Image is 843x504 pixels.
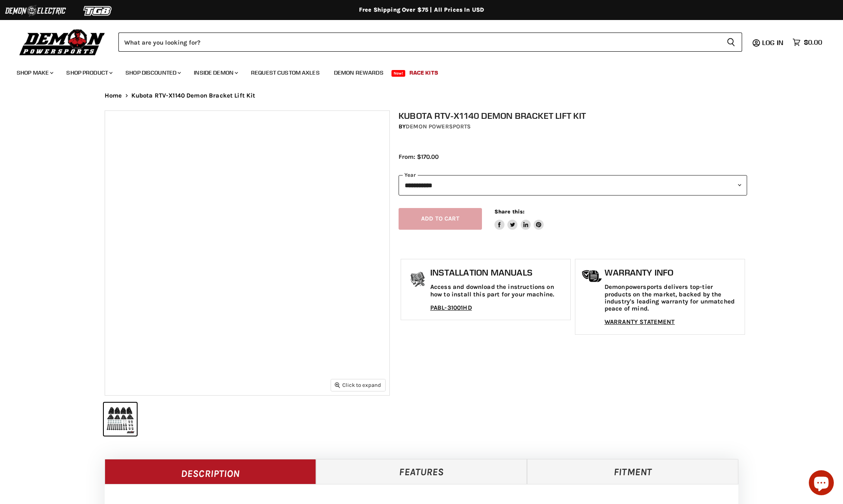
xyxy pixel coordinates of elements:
a: Inside Demon [188,64,243,81]
a: Race Kits [403,64,444,81]
div: by [399,122,747,131]
a: Log in [758,39,788,46]
a: Features [316,459,527,484]
img: warranty-icon.png [582,270,602,283]
a: Shop Product [60,64,118,81]
img: install_manual-icon.png [407,270,428,291]
a: Request Custom Axles [245,64,326,81]
h1: Installation Manuals [430,268,566,278]
ul: Main menu [10,61,820,81]
img: Demon Electric Logo 2 [4,3,67,19]
a: Home [105,92,122,99]
div: Free Shipping Over $75 | All Prices In USD [88,6,755,14]
button: Search [720,33,742,52]
a: Demon Powersports [406,123,471,130]
a: Shop Make [10,64,58,81]
span: Kubota RTV-X1140 Demon Bracket Lift Kit [131,92,256,99]
a: Description [105,459,316,484]
inbox-online-store-chat: Shopify online store chat [806,470,836,497]
select: year [399,175,747,196]
span: New! [391,70,406,77]
span: Click to expand [335,382,381,388]
a: Shop Discounted [119,64,186,81]
span: From: $170.00 [399,153,439,160]
a: Demon Rewards [328,64,390,81]
button: IMAGE thumbnail [104,403,137,436]
img: Demon Powersports [17,27,108,57]
span: Log in [762,38,783,47]
a: Fitment [527,459,738,484]
aside: Share this: [494,208,544,230]
p: Demonpowersports delivers top-tier products on the market, backed by the industry's leading warra... [605,283,740,312]
a: WARRANTY STATEMENT [605,318,675,326]
span: Share this: [494,208,524,215]
h1: Kubota RTV-X1140 Demon Bracket Lift Kit [399,110,747,121]
h1: Warranty Info [605,268,740,278]
p: Access and download the instructions on how to install this part for your machine. [430,283,566,298]
form: Product [118,33,742,52]
span: $0.00 [804,38,822,46]
button: Click to expand [331,379,385,391]
img: TGB Logo 2 [67,3,129,19]
input: Search [118,33,720,52]
a: PABL-31001HD [430,304,472,311]
nav: Breadcrumbs [88,92,755,99]
a: $0.00 [788,36,826,48]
